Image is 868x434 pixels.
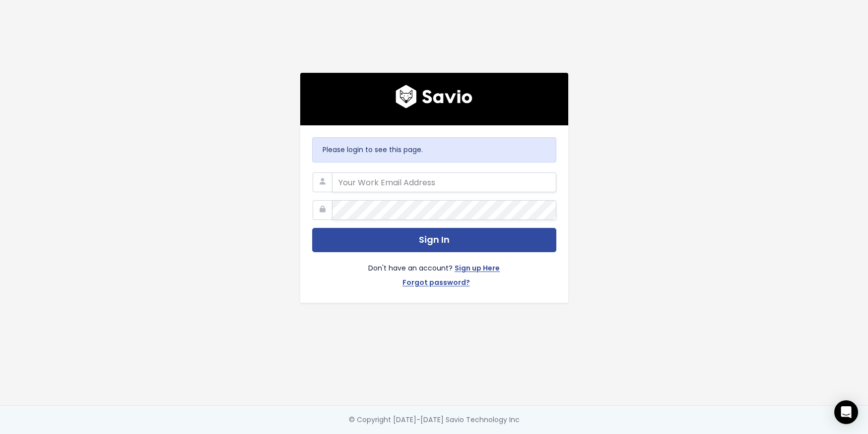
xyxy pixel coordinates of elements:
div: Open Intercom Messenger [834,400,858,424]
div: Don't have an account? [312,252,556,291]
img: logo600x187.a314fd40982d.png [396,85,472,108]
input: Your Work Email Address [332,172,556,192]
div: © Copyright [DATE]-[DATE] Savio Technology Inc [349,414,520,426]
button: Sign In [312,228,556,252]
p: Please login to see this page. [323,144,546,156]
a: Forgot password? [402,276,470,291]
a: Sign up Here [455,262,500,276]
